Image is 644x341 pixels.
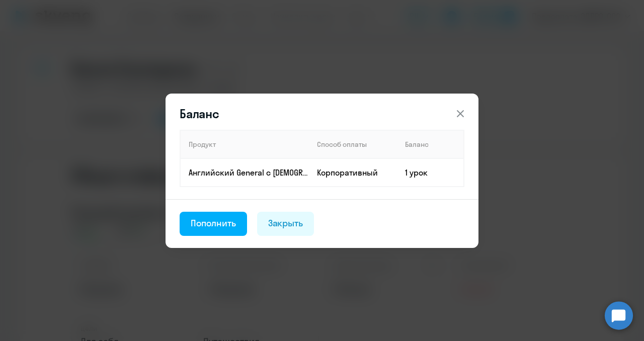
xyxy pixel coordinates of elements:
th: Способ оплаты [309,130,397,158]
p: Английский General с [DEMOGRAPHIC_DATA] преподавателем [189,167,308,178]
td: 1 урок [397,158,464,187]
header: Баланс [166,106,478,122]
th: Продукт [180,130,309,158]
button: Пополнить [180,212,247,236]
div: Закрыть [268,217,303,230]
div: Пополнить [191,217,236,230]
button: Закрыть [257,212,314,236]
td: Корпоративный [309,158,397,187]
th: Баланс [397,130,464,158]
